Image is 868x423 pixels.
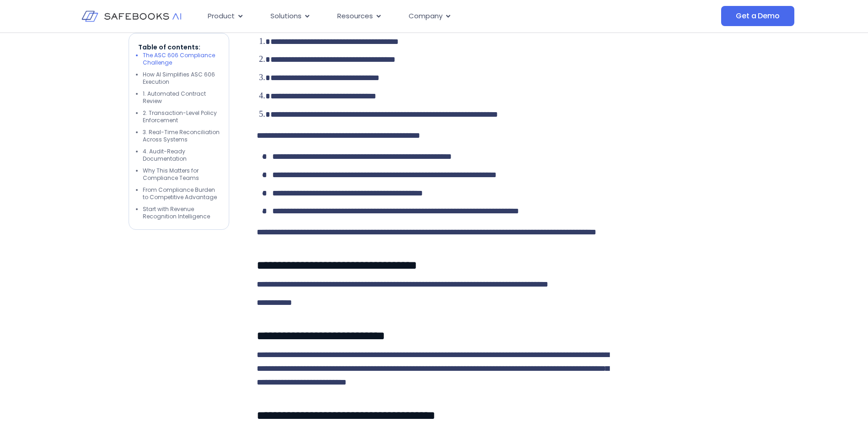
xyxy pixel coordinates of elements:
a: Get a Demo [721,6,794,26]
p: Table of contents: [138,43,220,52]
li: 4. Audit-Ready Documentation [143,148,220,163]
li: How AI Simplifies ASC 606 Execution [143,71,220,86]
li: Why This Matters for Compliance Teams [143,167,220,182]
li: 2. Transaction-Level Policy Enforcement [143,109,220,124]
span: Get a Demo [736,11,779,21]
span: Company [409,11,442,22]
li: 3. Real-Time Reconciliation Across Systems [143,129,220,143]
nav: Menu [200,7,630,25]
li: The ASC 606 Compliance Challenge [143,52,220,66]
li: 1. Automated Contract Review [143,90,220,105]
span: Resources [337,11,373,22]
li: Start with Revenue Recognition Intelligence [143,206,220,220]
span: Product [208,11,235,22]
li: From Compliance Burden to Competitive Advantage [143,186,220,201]
span: Solutions [270,11,302,22]
div: Menu Toggle [200,7,630,25]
